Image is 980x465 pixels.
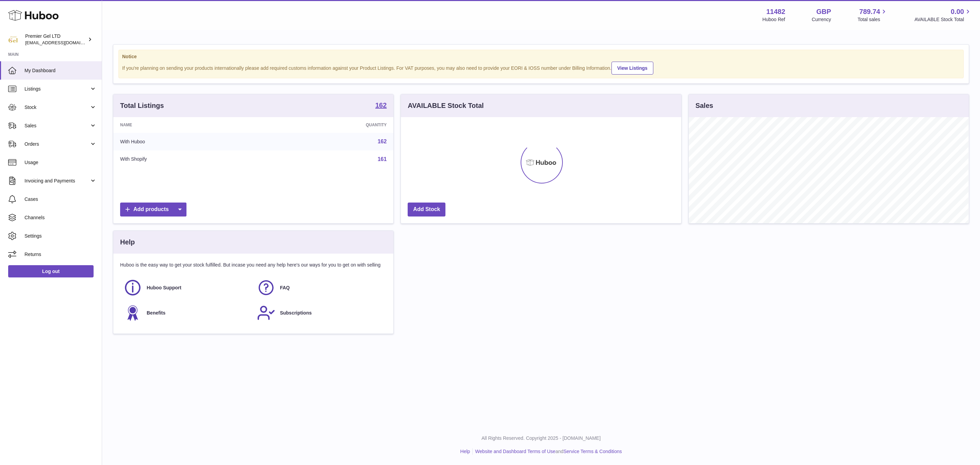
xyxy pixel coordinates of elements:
a: 162 [375,102,387,110]
p: All Rights Reserved. Copyright 2025 - [DOMAIN_NAME] [108,435,975,442]
span: Listings [24,86,89,92]
a: Log out [8,265,94,277]
a: 789.74 Total sales [857,7,888,23]
a: Service Terms & Conditions [563,449,622,454]
img: internalAdmin-11482@internal.huboo.com [8,34,18,45]
span: Orders [24,141,89,147]
a: Huboo Support [124,278,250,297]
span: My Dashboard [24,67,97,74]
span: Usage [24,159,97,166]
h3: Total Listings [120,101,164,110]
h3: Help [120,238,135,247]
p: Huboo is the easy way to get your stock fulfilled. But incase you need any help here's our ways f... [120,262,387,268]
td: With Huboo [113,133,264,150]
strong: Notice [122,53,960,60]
td: With Shopify [113,150,264,168]
a: Add Stock [408,203,445,217]
a: Add products [120,203,186,217]
span: 789.74 [859,7,880,16]
div: If you're planning on sending your products internationally please add required customs informati... [122,61,960,75]
a: Help [460,449,470,454]
a: View Listings [611,62,653,75]
h3: Sales [696,101,713,110]
th: Quantity [264,117,393,133]
strong: GBP [816,7,831,16]
h3: AVAILABLE Stock Total [408,101,484,110]
div: Currency [812,16,831,23]
a: 162 [378,139,387,144]
span: Channels [24,214,97,221]
a: 0.00 AVAILABLE Stock Total [914,7,972,23]
span: Huboo Support [147,285,181,291]
th: Name [113,117,264,133]
a: Benefits [124,304,250,322]
strong: 162 [375,102,387,109]
a: Subscriptions [257,304,383,322]
span: Total sales [857,16,888,23]
span: Returns [24,251,97,258]
a: FAQ [257,278,383,297]
span: Subscriptions [280,310,312,316]
li: and [473,448,622,455]
span: Sales [24,123,89,129]
a: 161 [378,156,387,162]
strong: 11482 [766,7,785,16]
span: Invoicing and Payments [24,178,89,184]
span: [EMAIL_ADDRESS][DOMAIN_NAME] [25,40,100,45]
span: AVAILABLE Stock Total [914,16,972,23]
span: 0.00 [951,7,964,16]
div: Premier Gel LTD [25,33,86,46]
span: Cases [24,196,97,203]
a: Website and Dashboard Terms of Use [475,449,555,454]
span: FAQ [280,285,290,291]
div: Huboo Ref [763,16,785,23]
span: Stock [24,104,89,111]
span: Settings [24,233,97,239]
span: Benefits [147,310,165,316]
